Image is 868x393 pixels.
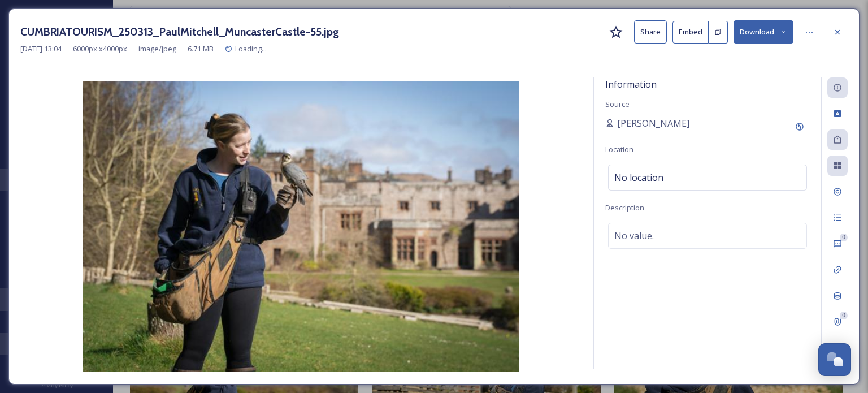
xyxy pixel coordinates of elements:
[614,171,663,184] span: No location
[617,116,689,130] span: [PERSON_NAME]
[605,78,657,90] span: Information
[73,44,127,54] span: 6000 px x 4000 px
[605,144,633,154] span: Location
[188,44,214,54] span: 6.71 MB
[138,44,176,54] span: image/jpeg
[235,44,267,54] span: Loading...
[20,81,582,372] img: 18ef8b91-53fb-4b83-9bf2-45ff5a4fcf69.jpg
[734,20,793,44] button: Download
[605,99,630,109] span: Source
[840,312,848,319] div: 0
[20,44,62,54] span: [DATE] 13:04
[614,229,654,243] span: No value.
[634,20,667,44] button: Share
[20,24,339,40] h3: CUMBRIATOURISM_250313_PaulMitchell_MuncasterCastle-55.jpg
[605,202,644,213] span: Description
[818,343,851,376] button: Open Chat
[840,234,848,241] div: 0
[672,21,709,44] button: Embed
